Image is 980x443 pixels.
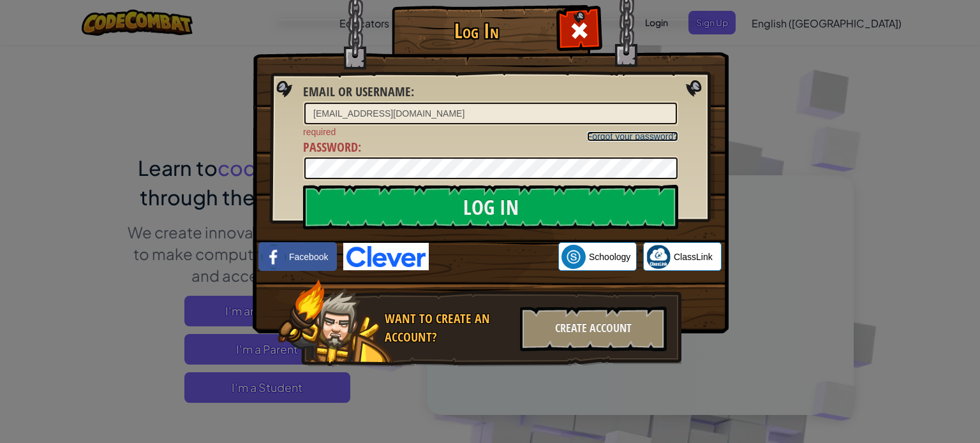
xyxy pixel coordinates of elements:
span: Facebook [289,251,328,263]
label: : [303,83,414,101]
img: clever-logo-blue.png [343,243,429,270]
img: facebook_small.png [262,245,286,269]
label: : [303,138,361,157]
span: Schoology [589,251,630,263]
img: classlink-logo-small.png [646,245,671,269]
span: ClassLink [674,251,713,263]
span: Password [303,138,358,156]
div: Create Account [520,307,667,351]
a: Forgot your password? [587,131,678,142]
img: schoology.png [561,245,586,269]
h1: Log In [395,20,558,42]
input: Log In [303,185,678,229]
div: Want to create an account? [385,310,512,346]
iframe: Sign in with Google Button [429,243,558,271]
span: Email or Username [303,83,411,100]
span: required [303,126,678,138]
